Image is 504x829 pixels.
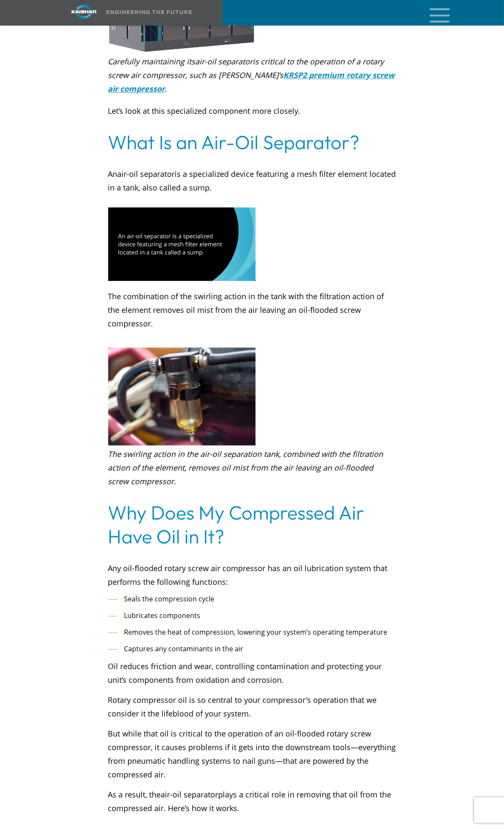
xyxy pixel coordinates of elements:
p: The combination of the swirling action in the tank with the filtration action of the element remo... [108,290,396,331]
h2: What Is an Air-Oil Separator? [108,131,396,155]
li: Seals the compression cycle [108,593,396,606]
p: An is a specialized device featuring a mesh filter element located in a tank, also called a sump. [108,168,396,195]
p: Any oil-flooded rotary screw air compressor has an oil lubrication system that performs the follo... [108,562,396,589]
h2: Why Does My Compressed Air Have Oil in It? [108,501,396,549]
i: The swirling action in the air-oil separation tank, combined with the filtration action of the el... [108,449,383,487]
li: Removes the heat of compression, lowering your system’s operating temperature [108,627,396,639]
img: kaishan logo [52,4,116,19]
p: Let’s look at this specialized component more closely. [108,104,396,118]
li: Captures any contaminants in the air [108,643,396,656]
p: Oil reduces friction and wear, controlling contamination and protecting your unit’s components fr... [108,660,396,687]
i: air-oil separator [196,57,253,67]
p: But while that oil is critical to the operation of an oil-flooded rotary screw compressor, it cau... [108,727,396,782]
i: . [108,70,395,94]
p: Rotary compressor oil is so central to your compressor's operation that we consider it the lifebl... [108,693,396,721]
img: air oil separator [108,208,256,281]
i: Carefully maintaining its [108,57,196,67]
span: air-oil separator [161,790,219,800]
span: air-oil separator [118,169,175,179]
i: is critical to the operation of a rotary screw air compressor, such as [PERSON_NAME]’s [108,57,384,81]
a: KRSP2 premium rotary screw air compressor [108,70,395,94]
a: mobile menu [426,6,441,20]
img: Photo,Of,Oil,Separator,On,Homemade,Compressor.,Do,It,Yourself [108,348,256,445]
img: Engineering the future [107,10,192,14]
p: As a result, the plays a critical role in removing that oil from the compressed air. Here’s how i... [108,788,396,815]
li: Lubricates components [108,610,396,622]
